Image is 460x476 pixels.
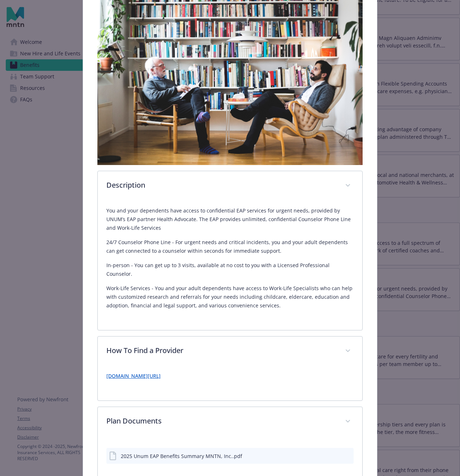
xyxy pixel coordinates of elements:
button: preview file [344,452,351,460]
p: 24/7 Counselor Phone Line - For urgent needs and critical incidents, you and your adult dependent... [106,238,353,255]
button: download file [333,452,339,460]
p: You and your dependents have access to confidential EAP services for urgent needs, provided by UN... [106,206,353,232]
div: Description [98,201,362,330]
p: Work-Life Services - You and your adult dependents have access to Work-Life Specialists who can h... [106,284,353,310]
div: Description [98,171,362,201]
p: Plan Documents [106,416,336,426]
div: How To Find a Provider [98,337,362,366]
p: Description [106,180,336,191]
a: [DOMAIN_NAME][URL] [106,372,161,379]
p: In-person - You can get up to 3 visits, available at no cost to you with a Licensed Professional ... [106,261,353,278]
div: How To Find a Provider [98,366,362,401]
div: 2025 Unum EAP Benefits Summary MNTN, Inc..pdf [121,452,242,460]
div: Plan Documents [98,407,362,436]
p: How To Find a Provider [106,345,336,356]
